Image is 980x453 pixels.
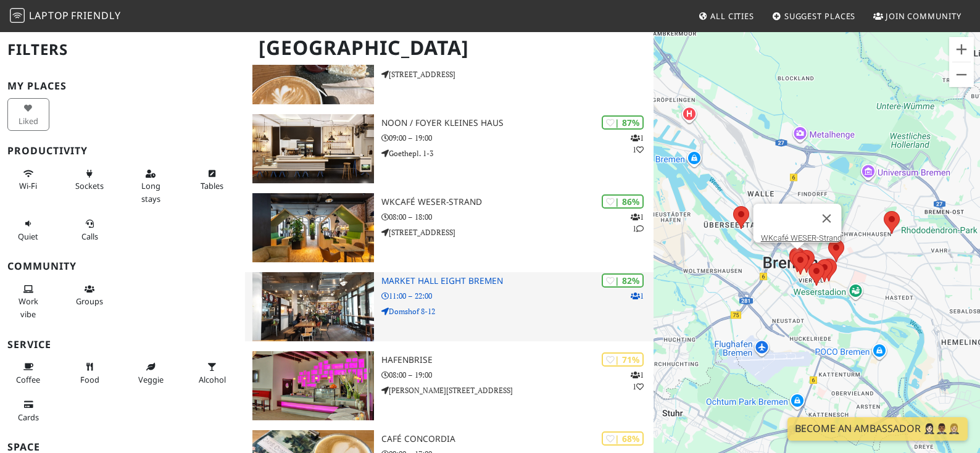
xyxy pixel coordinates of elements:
span: Group tables [76,296,103,307]
a: Market Hall Eight Bremen | 82% 1 Market Hall Eight Bremen 11:00 – 22:00 Domshof 8-12 [245,272,654,341]
a: All Cities [693,5,759,27]
div: | 71% [602,352,644,367]
p: Goethepl. 1-3 [381,148,654,159]
button: Coffee [7,357,49,389]
span: Friendly [71,9,120,22]
p: 08:00 – 18:00 [381,211,654,223]
span: Credit cards [18,412,39,423]
span: Food [80,374,99,385]
p: 1 [631,290,644,302]
span: All Cities [710,10,754,22]
p: 1 1 [631,211,644,235]
p: Domshof 8-12 [381,305,654,317]
button: Work vibe [7,279,49,324]
span: Long stays [141,180,160,204]
h3: WKcafé WESER-Strand [381,197,654,207]
img: LaptopFriendly [10,8,25,23]
button: Wi-Fi [7,164,49,196]
span: Quiet [18,231,38,242]
button: Groups [69,279,110,312]
span: Suggest Places [784,10,856,22]
h3: Café Concordia [381,434,654,444]
span: Laptop [29,9,69,22]
p: 1 1 [631,132,644,156]
button: Alcohol [191,357,233,389]
button: Sockets [69,164,110,196]
span: Power sockets [75,180,104,191]
h3: Community [7,260,238,272]
button: Food [69,357,110,389]
div: | 86% [602,194,644,209]
button: Long stays [130,164,172,209]
a: WKcafé WESER-Strand [761,233,842,243]
h3: Space [7,441,238,453]
span: Video/audio calls [81,231,98,242]
h3: Hafenbrise [381,355,654,365]
span: Veggie [138,374,164,385]
button: Veggie [130,357,172,389]
span: Alcohol [199,374,226,385]
h2: Filters [7,31,238,69]
p: 1 1 [631,369,644,393]
img: Market Hall Eight Bremen [252,272,374,341]
span: Stable Wi-Fi [19,180,37,191]
h3: Market Hall Eight Bremen [381,276,654,286]
button: Calls [69,214,110,246]
h1: [GEOGRAPHIC_DATA] [249,31,651,65]
a: WKcafé WESER-Strand | 86% 11 WKcafé WESER-Strand 08:00 – 18:00 [STREET_ADDRESS] [245,193,654,262]
h3: My Places [7,80,238,92]
img: noon / Foyer Kleines Haus [252,114,374,183]
button: Quiet [7,214,49,246]
span: Work-friendly tables [201,180,223,191]
a: LaptopFriendly LaptopFriendly [10,6,121,27]
span: People working [19,296,38,319]
span: Join Community [886,10,961,22]
button: Cards [7,394,49,427]
button: Verkleinern [949,62,974,87]
p: 09:00 – 19:00 [381,132,654,144]
p: [PERSON_NAME][STREET_ADDRESS] [381,384,654,396]
img: Hafenbrise [252,351,374,420]
a: Join Community [868,5,966,27]
button: Schließen [812,204,842,233]
h3: Productivity [7,145,238,157]
button: Tables [191,164,233,196]
h3: noon / Foyer Kleines Haus [381,118,654,128]
div: | 82% [602,273,644,288]
a: noon / Foyer Kleines Haus | 87% 11 noon / Foyer Kleines Haus 09:00 – 19:00 Goethepl. 1-3 [245,114,654,183]
p: [STREET_ADDRESS] [381,226,654,238]
p: 08:00 – 19:00 [381,369,654,381]
a: Suggest Places [767,5,861,27]
a: Hafenbrise | 71% 11 Hafenbrise 08:00 – 19:00 [PERSON_NAME][STREET_ADDRESS] [245,351,654,420]
span: Coffee [16,374,40,385]
p: 11:00 – 22:00 [381,290,654,302]
h3: Service [7,339,238,351]
button: Vergrößern [949,37,974,62]
div: | 68% [602,431,644,446]
img: WKcafé WESER-Strand [252,193,374,262]
div: | 87% [602,115,644,130]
